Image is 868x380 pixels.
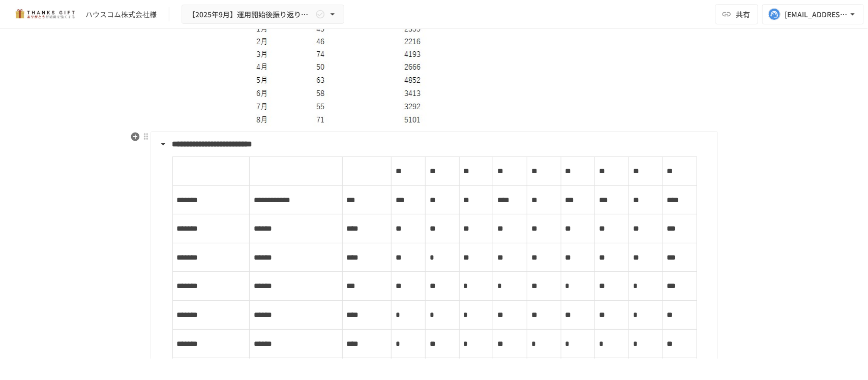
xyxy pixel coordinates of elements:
[762,4,864,24] button: [EMAIL_ADDRESS][DOMAIN_NAME]
[85,9,157,20] div: ハウスコム株式会社様
[188,8,313,21] span: 【2025年9月】運用開始後振り返りMTG
[715,4,758,24] button: 共有
[785,8,848,21] div: [EMAIL_ADDRESS][DOMAIN_NAME]
[12,6,77,22] img: mMP1OxWUAhQbsRWCurg7vIHe5HqDpP7qZo7fRoNLXQh
[736,9,750,20] span: 共有
[182,5,344,24] button: 【2025年9月】運用開始後振り返りMTG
